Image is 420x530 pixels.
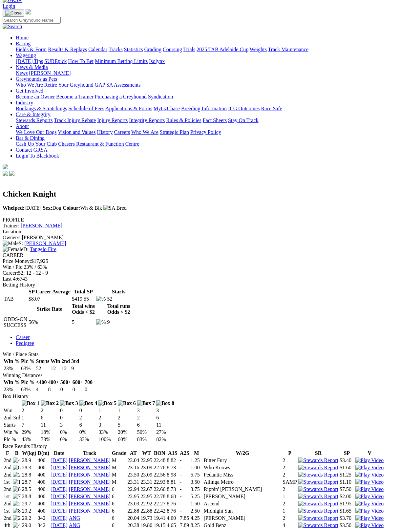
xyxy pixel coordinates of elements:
a: [DATE] [51,501,68,506]
img: Box 2 [41,400,59,406]
td: 33% [98,429,117,435]
td: 9 [107,316,130,329]
a: SUREpick [44,58,67,64]
img: Play Video [355,515,384,521]
span: Win / Plc: [3,264,24,270]
td: 2 [79,414,98,421]
a: Results & Replays [48,47,87,52]
img: Stewards Report [298,501,338,507]
img: 7 [13,494,21,499]
a: Minimum Betting Limits [95,58,148,64]
td: 2nd-3rd [3,414,21,421]
td: 0 [60,414,78,421]
img: Male [3,241,19,246]
a: [PERSON_NAME] [29,70,71,76]
td: 56% [28,316,71,329]
a: History [97,129,113,135]
b: Sex: [43,205,52,211]
td: 27% [156,429,175,435]
td: 5 [72,316,95,329]
a: [PERSON_NAME] [69,472,111,477]
a: About [16,123,29,129]
a: Grading [144,47,161,52]
div: Greyhounds as Pets [16,82,417,88]
td: Plc % [3,436,21,443]
a: View replay [355,494,384,499]
img: Box 8 [156,400,174,406]
td: 0 [84,386,96,393]
td: 7 [21,422,40,428]
span: D: [3,246,29,252]
img: Play Video [355,465,384,471]
a: View replay [355,479,384,485]
a: Schedule of Fees [68,106,104,111]
a: Who We Are [16,82,43,88]
td: TAB [3,296,28,302]
img: Stewards Report [298,508,338,514]
td: 2nd [3,457,12,464]
td: - [179,457,189,464]
td: 6 [156,414,175,421]
a: Racing [16,41,31,46]
td: 1 [117,407,136,414]
td: 0 [72,386,84,393]
th: F [3,450,12,456]
td: Starts [3,422,21,428]
a: Career [16,334,30,340]
a: [PERSON_NAME] [69,501,111,506]
a: Track Maintenance [268,47,308,52]
img: Box 5 [98,400,116,406]
td: 33% [79,436,98,443]
a: Weights [250,47,267,52]
td: 2 [98,414,117,421]
td: ODDS-ON SUCCESS [3,316,28,329]
th: 600+ [72,379,84,386]
a: [PERSON_NAME] [69,494,111,499]
td: 50% [137,429,156,435]
a: Calendar [88,47,107,52]
th: B [12,450,21,456]
img: 2 [13,501,21,507]
td: 22.48 [153,457,166,464]
td: 6 [79,422,98,428]
td: 400 [37,457,50,464]
th: 2nd [61,358,70,365]
a: Chasers Restaurant & Function Centre [58,141,139,147]
a: [DATE] Tips [16,58,43,64]
img: % [96,296,106,302]
th: <400 [35,379,47,386]
a: ICG Outcomes [228,106,260,111]
img: Stewards Report [298,479,338,485]
div: Industry [16,106,417,112]
a: Tracks [109,47,123,52]
span: [DATE] [3,205,41,211]
a: Fields & Form [16,47,47,52]
a: Fact Sheets [203,117,227,123]
div: Box History [3,393,417,399]
img: Stewards Report [298,457,338,463]
span: Last 4: [3,276,17,282]
a: 2025 TAB Adelaide Cup [197,47,248,52]
th: 700+ [84,379,96,386]
span: Prize Money: [3,258,31,264]
a: Stay On Track [228,117,258,123]
td: 28.9 [22,457,37,464]
td: 5 [117,422,136,428]
th: BON [153,450,166,456]
img: 4 [13,522,21,528]
a: Coursing [163,47,182,52]
a: Race Safe [261,106,282,111]
img: 8 [13,508,21,514]
span: Dog [43,205,61,211]
td: 100% [98,436,117,443]
a: Statistics [124,47,143,52]
a: Bookings & Scratchings [16,106,67,111]
div: Race Results History [3,443,417,449]
div: Racing [16,47,417,53]
a: Login [3,3,15,9]
a: View replay [355,472,384,477]
b: Whelped: [3,205,25,211]
td: 1.25 [190,457,203,464]
th: Starts [107,288,130,295]
td: 63% [21,386,35,393]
